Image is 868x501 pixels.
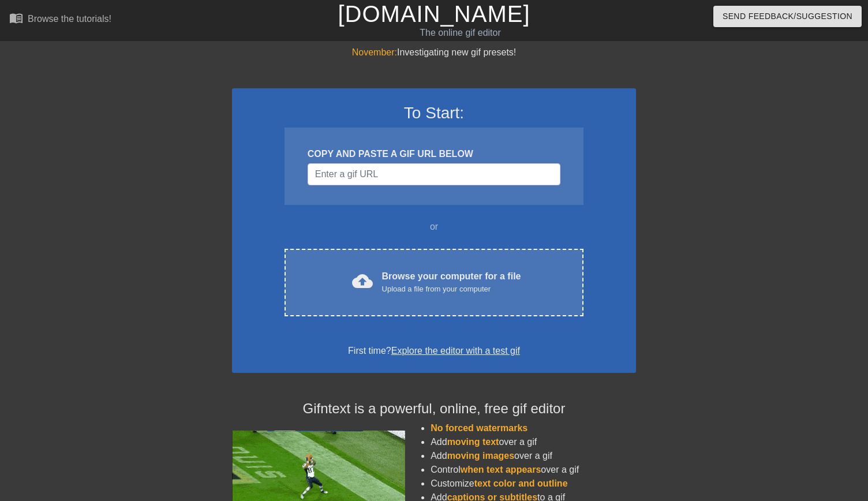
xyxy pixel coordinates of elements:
div: or [262,220,606,234]
div: COPY AND PASTE A GIF URL BELOW [308,147,560,161]
div: Upload a file from your computer [382,283,521,295]
span: Send Feedback/Suggestion [723,9,852,24]
span: moving text [447,437,499,447]
input: Username [308,163,560,185]
h3: To Start: [247,103,621,123]
a: Explore the editor with a test gif [391,346,520,356]
li: Control over a gif [431,463,636,477]
button: Send Feedback/Suggestion [713,6,862,27]
a: Browse the tutorials! [9,11,111,29]
a: [DOMAIN_NAME] [338,1,530,27]
li: Add over a gif [431,449,636,463]
h4: Gifntext is a powerful, online, free gif editor [232,401,636,417]
span: cloud_upload [352,271,373,291]
span: when text appears [461,465,541,474]
li: Add over a gif [431,435,636,449]
span: November: [352,47,397,57]
div: First time? [247,344,621,358]
span: menu_book [9,11,23,25]
span: moving images [447,451,514,461]
div: The online gif editor [295,26,625,40]
span: No forced watermarks [431,423,527,433]
div: Browse your computer for a file [382,270,521,295]
div: Browse the tutorials! [28,14,111,24]
div: Investigating new gif presets! [232,46,636,59]
li: Customize [431,477,636,491]
span: text color and outline [474,478,568,488]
